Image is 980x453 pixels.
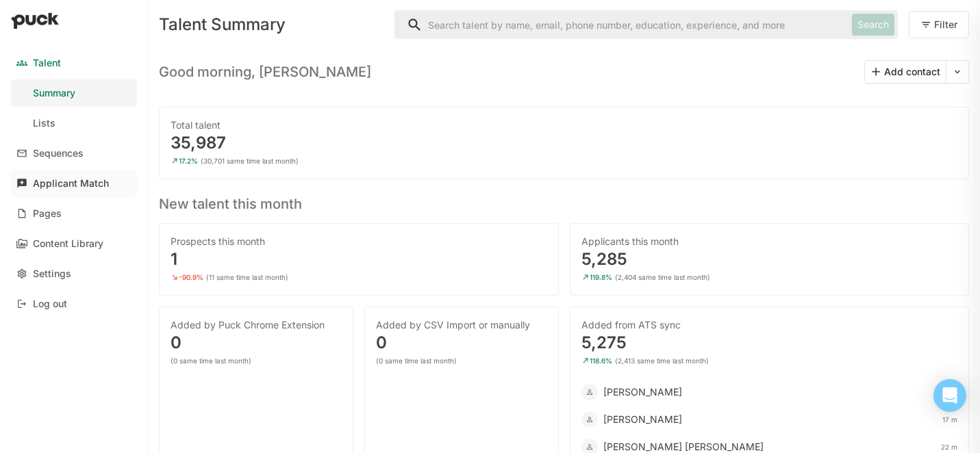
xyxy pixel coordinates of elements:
div: Log out [33,298,67,310]
div: 5,275 [581,335,958,351]
div: Talent [33,57,61,69]
input: Search [395,11,846,38]
div: Added by CSV Import or manually [376,318,547,332]
a: Pages [11,200,137,227]
div: (0 same time last month) [171,357,251,365]
a: Content Library [11,230,137,257]
div: 0 [376,335,547,351]
div: Applicant Match [33,178,109,190]
a: Applicant Match [11,170,137,197]
a: Lists [11,109,137,137]
div: 5,285 [581,251,958,268]
a: Sequences [11,140,137,167]
a: Summary [11,79,137,107]
button: Add contact [865,61,946,83]
div: Total talent [171,118,957,132]
div: Pages [33,208,62,220]
button: Filter [909,11,969,38]
div: Open Intercom Messenger [933,379,966,412]
div: [PERSON_NAME] [603,385,682,399]
div: (2,404 same time last month) [615,273,710,281]
div: (11 same time last month) [206,273,288,281]
div: (0 same time last month) [376,357,457,365]
div: 35,987 [171,135,957,151]
div: Settings [33,268,71,280]
div: Content Library [33,238,103,250]
div: Applicants this month [581,235,958,248]
div: 17 m [942,415,957,424]
div: 118.6% [590,357,612,365]
div: 119.8% [590,273,612,281]
div: Added by Puck Chrome Extension [171,318,342,332]
div: (30,701 same time last month) [201,157,299,165]
div: Added from ATS sync [581,318,958,332]
div: Talent Summary [159,16,384,33]
div: Sequences [33,148,84,159]
h3: New talent this month [159,190,969,212]
h3: Good morning, [PERSON_NAME] [159,64,371,80]
div: 0 [171,335,342,351]
div: (2,413 same time last month) [615,357,709,365]
div: 1 [171,251,547,268]
a: Talent [11,49,137,77]
div: Summary [33,88,75,99]
div: Prospects this month [171,235,547,248]
a: Settings [11,260,137,287]
div: [PERSON_NAME] [603,413,682,426]
div: 22 m [941,443,957,451]
div: 17.2% [179,157,198,165]
div: -90.9% [179,273,203,281]
div: Lists [33,118,55,129]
